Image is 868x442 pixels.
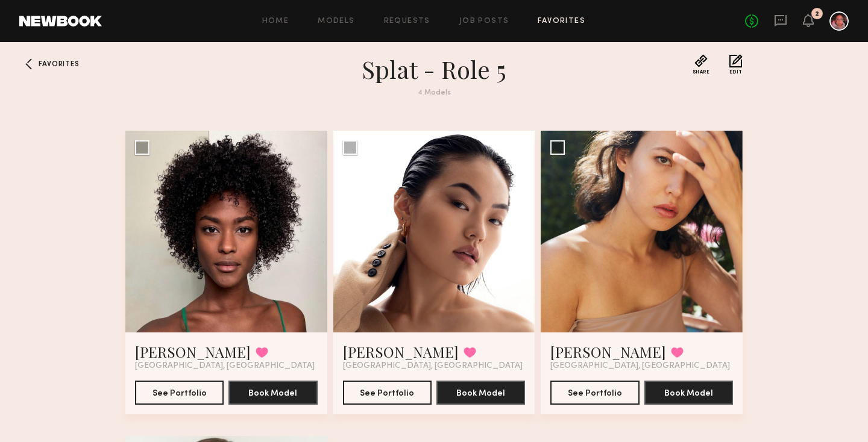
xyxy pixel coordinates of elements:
[217,54,651,84] h1: Splat - Role 5
[343,342,459,361] a: [PERSON_NAME]
[538,17,585,25] a: Favorites
[550,361,730,371] span: [GEOGRAPHIC_DATA], [GEOGRAPHIC_DATA]
[228,387,317,397] a: Book Model
[343,361,523,371] span: [GEOGRAPHIC_DATA], [GEOGRAPHIC_DATA]
[384,17,430,25] a: Requests
[459,17,509,25] a: Job Posts
[436,387,525,397] a: Book Model
[693,70,710,75] span: Share
[729,70,743,75] span: Edit
[19,54,39,73] a: Favorites
[318,17,354,25] a: Models
[815,11,819,17] div: 2
[228,381,317,405] button: Book Model
[550,342,666,361] a: [PERSON_NAME]
[729,54,743,75] button: Edit
[135,342,251,361] a: [PERSON_NAME]
[644,387,733,397] a: Book Model
[343,381,432,405] button: See Portfolio
[217,89,651,97] div: 4 Models
[644,381,733,405] button: Book Model
[135,361,315,371] span: [GEOGRAPHIC_DATA], [GEOGRAPHIC_DATA]
[436,381,525,405] button: Book Model
[135,381,224,405] button: See Portfolio
[693,54,710,75] button: Share
[39,61,79,68] span: Favorites
[262,17,289,25] a: Home
[550,381,639,405] button: See Portfolio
